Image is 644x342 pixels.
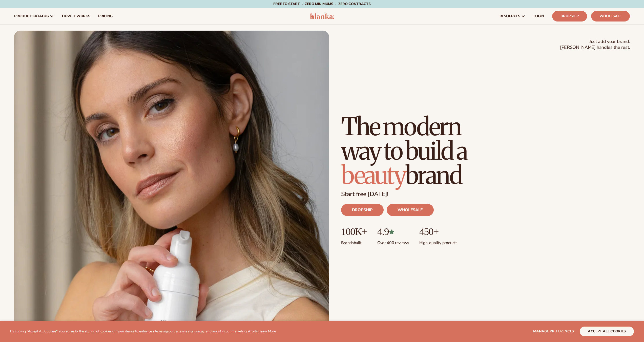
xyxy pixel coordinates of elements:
button: Manage preferences [533,327,574,336]
img: Blanka hero private label beauty Female holding tanning mousse [14,31,329,341]
span: Just add your brand. [PERSON_NAME] handles the rest. [560,39,630,51]
span: resources [500,14,520,18]
a: resources [495,8,529,24]
h1: The modern way to build a brand [341,115,503,187]
span: How It Works [62,14,90,18]
button: accept all cookies [580,327,634,336]
p: Start free [DATE]! [341,190,630,198]
span: pricing [98,14,112,18]
span: beauty [341,160,405,190]
span: Manage preferences [533,329,574,334]
span: LOGIN [533,14,544,18]
span: product catalog [14,14,49,18]
p: Brands built [341,237,367,246]
p: Over 400 reviews [377,237,409,246]
img: logo [310,13,334,19]
a: WHOLESALE [387,204,434,216]
a: LOGIN [529,8,548,24]
p: 4.9 [377,226,409,237]
a: How It Works [58,8,94,24]
p: High-quality products [419,237,458,246]
p: 450+ [419,226,458,237]
a: pricing [94,8,116,24]
p: 100K+ [341,226,367,237]
a: Learn More [258,329,276,334]
p: By clicking "Accept All Cookies", you agree to the storing of cookies on your device to enhance s... [10,329,276,334]
a: product catalog [10,8,58,24]
a: Dropship [552,11,587,22]
a: DROPSHIP [341,204,384,216]
a: Wholesale [591,11,630,22]
span: Free to start · ZERO minimums · ZERO contracts [273,2,370,6]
